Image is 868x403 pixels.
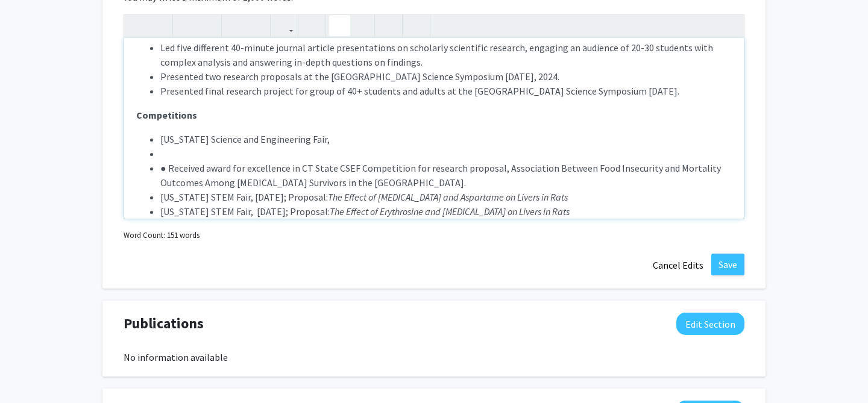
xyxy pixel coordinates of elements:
iframe: Chat [9,349,51,394]
li: [US_STATE] STEM Fair, [DATE]; Proposal: [160,190,732,204]
li: [US_STATE] STEM Fair, [DATE]; Proposal: [160,204,732,219]
li: [US_STATE] Science and Engineering Fair, [160,132,732,146]
li: Presented final research project for group of 40+ students and adults at the [GEOGRAPHIC_DATA] Sc... [160,84,732,98]
button: Ordered list [350,15,371,36]
small: Word Count: 151 words [124,230,200,241]
button: Insert Image [301,15,322,36]
div: Note to users with screen readers: Please deactivate our accessibility plugin for this page as it... [124,38,744,219]
button: Cancel Edits [645,254,711,276]
button: Save [711,254,744,275]
li: Led five different 40-minute journal article presentations on scholarly scientific research, enga... [160,40,732,69]
button: Superscript [225,15,246,36]
button: Undo (Ctrl + Z) [127,15,148,36]
div: No information available [124,350,744,364]
span: Publications [124,313,204,334]
button: Edit Publications [676,313,744,335]
button: Subscript [246,15,267,36]
em: The Effect of Erythrosine and [MEDICAL_DATA] on Livers in Rats [330,205,570,217]
strong: Competitions [136,109,197,121]
button: Emphasis (Ctrl + I) [197,15,218,36]
li: Presented two research proposals at the [GEOGRAPHIC_DATA] Science Symposium [DATE], 2024. [160,69,732,84]
button: Fullscreen [720,15,741,36]
button: Redo (Ctrl + Y) [148,15,169,36]
button: Unordered list [329,15,350,36]
button: Strong (Ctrl + B) [176,15,197,36]
li: ● Received award for excellence in CT State CSEF Competition for research proposal, Association B... [160,161,732,190]
button: Insert horizontal rule [406,15,427,36]
button: Remove format [378,15,399,36]
em: The Effect of [MEDICAL_DATA] and Aspartame on Livers in Rats [328,191,568,203]
button: Link [274,15,295,36]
